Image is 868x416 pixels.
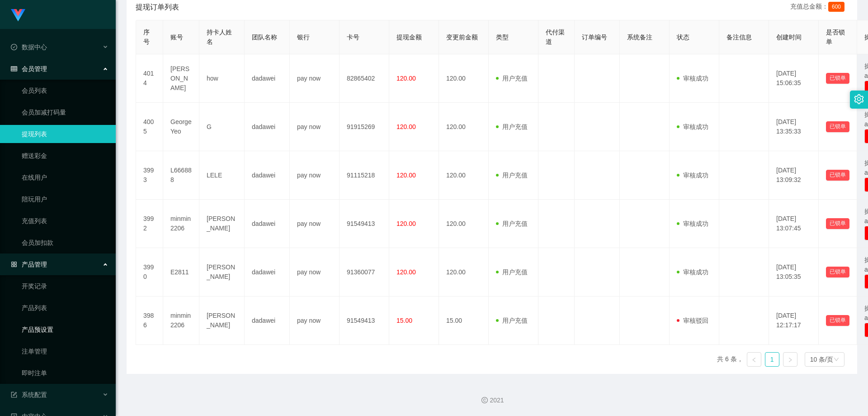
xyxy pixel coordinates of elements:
a: 在线用户 [22,168,108,186]
td: 4005 [136,103,163,151]
td: GeorgeYeo [163,103,199,151]
span: 账号 [170,33,183,41]
span: 审核成功 [677,172,708,179]
a: 会员列表 [22,81,108,100]
td: how [199,54,245,103]
td: pay now [290,200,340,248]
td: E2811 [163,248,199,296]
span: 系统备注 [627,33,652,41]
td: minmin2206 [163,296,199,345]
a: 赠送彩金 [22,147,108,165]
span: 提现金额 [396,33,422,41]
td: 3990 [136,248,163,296]
td: 91915269 [340,103,389,151]
span: 用户充值 [496,172,528,179]
td: 120.00 [439,248,489,296]
a: 会员加扣款 [22,234,108,252]
button: 已锁单 [826,73,849,84]
td: [PERSON_NAME] [163,54,199,103]
button: 已锁单 [826,121,849,132]
i: 图标: check-circle-o [11,44,17,50]
button: 已锁单 [826,170,849,181]
span: 600 [828,2,844,12]
span: 代付渠道 [546,29,565,45]
td: 3992 [136,200,163,248]
span: 审核驳回 [677,317,708,324]
td: G [199,103,245,151]
span: 用户充值 [496,75,528,82]
td: pay now [290,296,340,345]
td: [DATE] 13:35:33 [769,103,819,151]
a: 注单管理 [22,342,108,360]
span: 提现订单列表 [136,2,179,13]
span: 订单编号 [582,33,607,41]
i: 图标: appstore-o [11,261,17,268]
span: 类型 [496,33,509,41]
span: 用户充值 [496,317,528,324]
td: [DATE] 13:09:32 [769,151,819,200]
li: 1 [765,352,779,367]
a: 提现列表 [22,125,108,143]
td: 91549413 [340,200,389,248]
span: 银行 [297,33,310,41]
a: 陪玩用户 [22,190,108,208]
button: 已锁单 [826,218,849,229]
a: 充值列表 [22,212,108,230]
td: 3986 [136,296,163,345]
span: 用户充值 [496,123,528,130]
td: [DATE] 12:17:17 [769,296,819,345]
div: 2021 [123,396,861,405]
td: [PERSON_NAME] [199,248,245,296]
span: 持卡人姓名 [207,29,232,45]
td: L666888 [163,151,199,200]
i: 图标: table [11,66,17,72]
td: 120.00 [439,103,489,151]
span: 120.00 [396,172,416,179]
td: dadawei [245,103,290,151]
span: 系统配置 [11,391,47,398]
span: 产品管理 [11,261,47,268]
td: 91360077 [340,248,389,296]
i: 图标: down [834,357,839,363]
button: 已锁单 [826,315,849,326]
div: 10 条/页 [810,353,833,366]
span: 用户充值 [496,268,528,276]
td: 15.00 [439,296,489,345]
td: 120.00 [439,54,489,103]
i: 图标: copyright [481,397,488,403]
li: 上一页 [747,352,761,367]
span: 数据中心 [11,43,47,51]
span: 会员管理 [11,65,47,72]
a: 开奖记录 [22,277,108,295]
span: 审核成功 [677,123,708,130]
td: [PERSON_NAME] [199,296,245,345]
td: LELE [199,151,245,200]
span: 120.00 [396,220,416,227]
td: 82865402 [340,54,389,103]
td: minmin2206 [163,200,199,248]
td: [DATE] 13:07:45 [769,200,819,248]
td: dadawei [245,296,290,345]
td: [DATE] 13:05:35 [769,248,819,296]
td: 91549413 [340,296,389,345]
td: dadawei [245,200,290,248]
span: 序号 [143,29,150,45]
td: dadawei [245,54,290,103]
a: 即时注单 [22,364,108,382]
td: [DATE] 15:06:35 [769,54,819,103]
span: 审核成功 [677,268,708,276]
a: 产品列表 [22,299,108,317]
td: pay now [290,103,340,151]
span: 120.00 [396,123,416,130]
span: 120.00 [396,75,416,82]
span: 15.00 [396,317,412,324]
td: pay now [290,248,340,296]
button: 已锁单 [826,267,849,277]
td: 120.00 [439,151,489,200]
div: 充值总金额： [790,2,848,13]
td: [PERSON_NAME] [199,200,245,248]
span: 审核成功 [677,220,708,227]
span: 团队名称 [252,33,277,41]
i: 图标: left [751,357,757,363]
li: 共 6 条， [717,352,743,367]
